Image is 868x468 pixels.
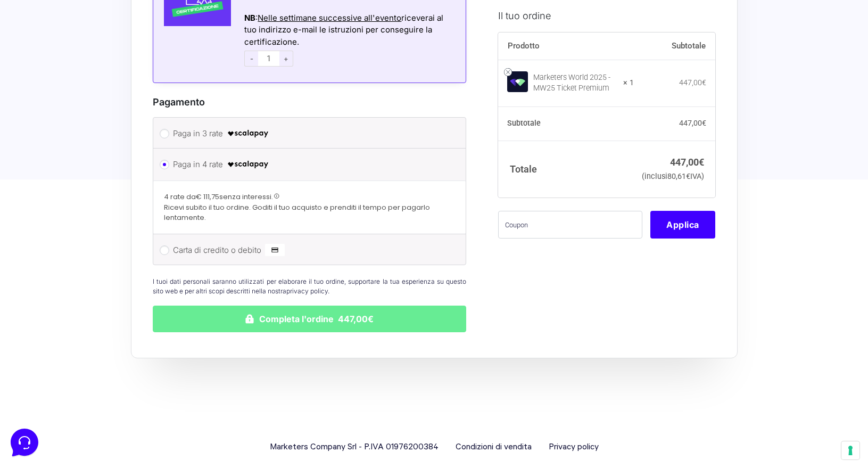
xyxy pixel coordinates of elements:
[51,60,72,81] img: dark
[679,78,706,87] bdi: 447,00
[17,60,38,81] img: dark
[456,440,532,455] a: Condizioni di vendita
[498,141,634,198] th: Totale
[17,43,90,51] span: Le tue conversazioni
[507,71,528,92] img: Marketers World 2025 - MW25 Ticket Premium
[286,287,328,295] a: privacy policy
[279,51,293,67] span: +
[498,211,642,239] input: Coupon
[24,155,174,166] input: Cerca un articolo...
[498,106,634,141] th: Subtotale
[113,132,196,141] a: Apri Centro Assistenza
[244,12,452,48] div: : riceverai al tuo indirizzo e-mail le istruzioni per conseguire la certificazione.
[650,211,715,239] button: Applica
[173,126,443,142] label: Paga in 3 rate
[623,78,634,88] strong: × 1
[32,357,50,366] p: Home
[173,157,443,173] label: Paga in 4 rate
[92,357,121,366] p: Messaggi
[686,172,690,181] span: €
[17,132,83,141] span: Trova una risposta
[702,119,706,127] span: €
[17,89,196,111] button: Inizia una conversazione
[244,51,258,67] span: -
[702,78,706,87] span: €
[34,60,55,81] img: dark
[549,440,599,455] a: Privacy policy
[270,440,439,455] span: Marketers Company Srl - P.IVA 01976200384
[841,441,859,459] button: Le tue preferenze relative al consenso per le tecnologie di tracciamento
[258,51,279,67] input: 1
[9,426,40,458] iframe: Customerly Messenger Launcher
[244,13,255,23] strong: NB
[227,158,269,171] img: scalapay-logo-black.png
[9,342,74,366] button: Home
[670,156,704,167] bdi: 447,00
[9,9,179,26] h2: Ciao da Marketers 👋
[265,244,285,257] img: Carta di credito o debito
[679,119,706,127] bdi: 447,00
[498,8,715,22] h3: Il tuo ordine
[74,342,139,366] button: Messaggi
[642,172,704,181] small: (inclusi IVA)
[69,96,157,104] span: Inizia una conversazione
[258,13,401,23] span: Nelle settimane successive all'evento
[153,306,467,332] button: Completa l'ordine 447,00€
[139,342,204,366] button: Aiuto
[153,95,467,109] h3: Pagamento
[498,32,634,60] th: Prodotto
[173,242,443,258] label: Carta di credito o debito
[164,357,179,366] p: Aiuto
[634,32,716,60] th: Subtotale
[227,127,269,140] img: scalapay-logo-black.png
[153,277,467,296] p: I tuoi dati personali saranno utilizzati per elaborare il tuo ordine, supportare la tua esperienz...
[533,72,616,94] div: Marketers World 2025 - MW25 Ticket Premium
[699,156,704,167] span: €
[667,172,690,181] span: 80,61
